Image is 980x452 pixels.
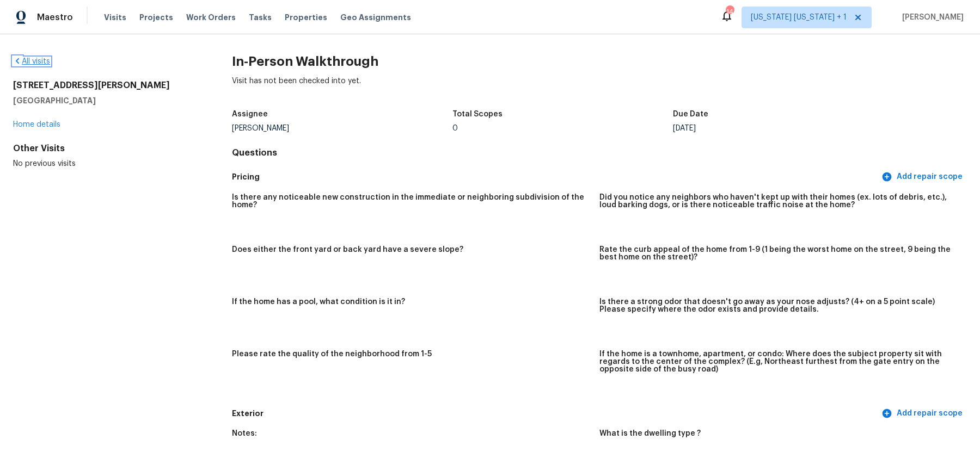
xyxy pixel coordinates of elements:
h5: Pricing [232,171,879,183]
span: Add repair scope [884,407,963,420]
a: Home details [13,121,60,128]
div: Visit has not been checked into yet. [232,76,967,104]
span: [PERSON_NAME] [898,12,964,23]
h5: Due Date [673,110,708,118]
div: 14 [726,7,733,17]
button: Add repair scope [879,404,967,424]
h5: Rate the curb appeal of the home from 1-9 (1 being the worst home on the street, 9 being the best... [599,246,958,261]
span: Maestro [37,12,73,23]
button: Add repair scope [879,167,967,187]
h5: What is the dwelling type ? [599,430,701,437]
h5: Assignee [232,110,268,118]
h5: Does either the front yard or back yard have a severe slope? [232,246,463,253]
span: Work Orders [186,12,236,23]
div: [PERSON_NAME] [232,125,452,132]
h4: Questions [232,147,967,158]
span: Tasks [249,14,272,21]
span: Geo Assignments [340,12,411,23]
h5: [GEOGRAPHIC_DATA] [13,95,197,106]
div: 0 [452,125,673,132]
div: Other Visits [13,143,197,154]
h5: If the home has a pool, what condition is it in? [232,298,405,306]
h5: Did you notice any neighbors who haven't kept up with their homes (ex. lots of debris, etc.), lou... [599,194,958,209]
h5: Total Scopes [452,110,503,118]
span: Visits [104,12,126,23]
span: [US_STATE] [US_STATE] + 1 [751,12,847,23]
h2: [STREET_ADDRESS][PERSON_NAME] [13,80,197,91]
span: No previous visits [13,160,76,168]
h5: Please rate the quality of the neighborhood from 1-5 [232,350,432,358]
span: Properties [285,12,327,23]
h5: Is there a strong odor that doesn't go away as your nose adjusts? (4+ on a 5 point scale) Please ... [599,298,958,313]
h2: In-Person Walkthrough [232,56,967,67]
a: All visits [13,58,50,65]
h5: Notes: [232,430,257,437]
h5: Exterior [232,408,879,419]
div: [DATE] [673,125,893,132]
h5: Is there any noticeable new construction in the immediate or neighboring subdivision of the home? [232,194,591,209]
span: Add repair scope [884,170,963,184]
span: Projects [139,12,173,23]
h5: If the home is a townhome, apartment, or condo: Where does the subject property sit with regards ... [599,350,958,373]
